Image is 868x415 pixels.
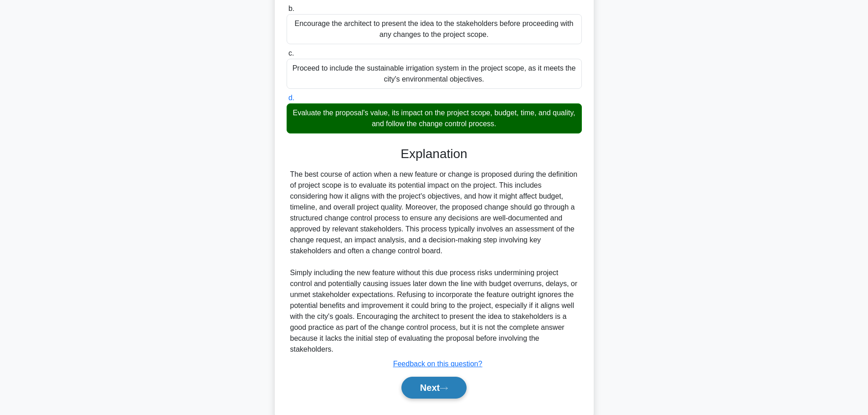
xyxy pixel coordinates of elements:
[292,146,576,162] h3: Explanation
[401,377,467,399] button: Next
[287,59,582,89] div: Proceed to include the sustainable irrigation system in the project scope, as it meets the city's...
[393,360,483,368] a: Feedback on this question?
[290,169,578,355] div: The best course of action when a new feature or change is proposed during the definition of proje...
[288,94,294,102] span: d.
[288,49,294,57] span: c.
[287,103,582,133] div: Evaluate the proposal's value, its impact on the project scope, budget, time, and quality, and fo...
[287,14,582,44] div: Encourage the architect to present the idea to the stakeholders before proceeding with any change...
[288,5,294,12] span: b.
